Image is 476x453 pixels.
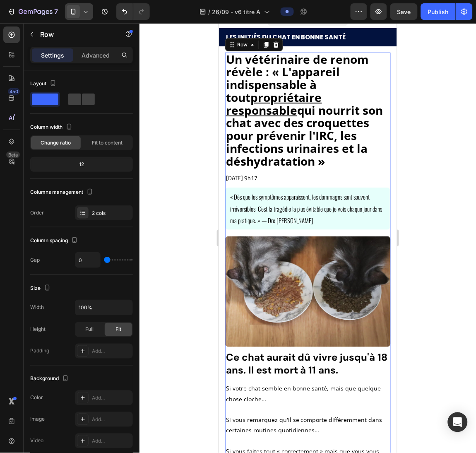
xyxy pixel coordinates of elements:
div: Add... [92,348,131,355]
div: Padding [30,347,49,355]
div: 450 [8,88,20,95]
div: Publish [428,7,449,16]
button: Publish [421,3,456,20]
div: Order [30,209,44,217]
div: 2 cols [92,210,131,217]
span: Full [85,326,94,333]
div: Beta [6,152,20,158]
div: Add... [92,416,131,424]
div: Size [30,283,52,294]
div: Columns management [30,187,95,198]
div: Video [30,437,43,445]
div: Color [30,394,43,402]
span: Change ratio [41,139,71,147]
p: Settings [41,51,64,60]
input: Auto [75,253,100,267]
div: Width [30,304,44,311]
p: 7 [54,7,58,17]
input: Auto [75,300,132,315]
div: Background [30,373,70,385]
div: Image [30,416,45,423]
div: Add... [92,395,131,402]
p: Row [40,29,111,39]
div: Height [30,326,46,333]
div: Layout [30,78,58,89]
span: 26/09 - v6 titre A [212,7,261,16]
div: Gap [30,256,40,264]
div: Column width [30,122,74,133]
span: / [209,7,211,16]
div: Undo/Redo [116,3,150,20]
iframe: Design area [219,23,397,453]
span: Fit to content [92,139,123,147]
button: Save [390,3,418,20]
div: Open Intercom Messenger [448,412,468,432]
div: Add... [92,438,131,445]
div: 12 [32,159,131,170]
button: 7 [3,3,62,20]
span: Save [397,8,411,15]
span: Fit [115,326,121,333]
div: Column spacing [30,235,79,246]
p: Advanced [82,51,110,60]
